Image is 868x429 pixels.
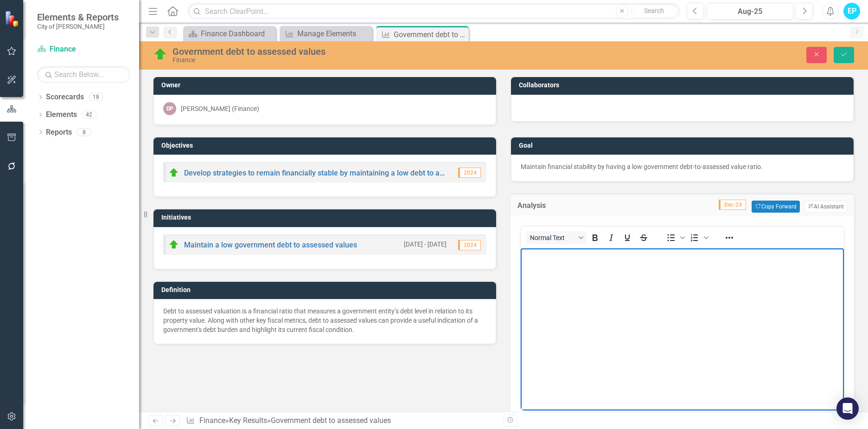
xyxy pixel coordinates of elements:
h3: Initiatives [161,214,491,221]
button: Strikethrough [636,231,651,244]
div: 8 [77,128,91,136]
div: Finance Dashboard [201,28,274,39]
a: Maintain a low government debt to assessed values [184,240,357,249]
iframe: Rich Text Area [521,248,844,410]
div: Aug-25 [710,6,790,17]
a: Develop strategies to remain financially stable by maintaining a low debt to assessed values [184,169,491,177]
img: On Target [168,239,179,250]
button: Reveal or hide additional toolbar items [721,231,737,244]
a: Finance [37,44,130,55]
button: Search [631,5,677,18]
div: [PERSON_NAME] (Finance) [181,104,259,113]
p: Debt to assessed valuation is a financial ratio that measures a government entity’s debt level in... [163,306,486,334]
div: Government debt to assessed values [394,29,466,40]
button: Underline [619,231,635,244]
a: Finance Dashboard [185,28,274,39]
span: 2024 [458,240,481,250]
span: Normal Text [530,234,575,241]
div: 42 [82,111,96,119]
div: DP [163,102,176,115]
div: Finance [172,57,546,64]
button: Bold [587,231,603,244]
input: Search ClearPoint... [188,3,680,19]
div: » » [186,416,497,426]
div: Bullet list [663,231,686,244]
a: Manage Elements [282,28,370,39]
h3: Collaborators [519,82,849,89]
button: Aug-25 [707,3,793,19]
img: On Target [153,47,168,62]
button: Block Normal Text [526,231,587,244]
small: [DATE] - [DATE] [404,240,447,249]
span: Dec-24 [719,200,746,210]
img: On Target [168,167,179,178]
div: 18 [89,93,103,101]
a: Key Results [229,416,267,425]
h3: Analysis [517,201,577,210]
div: Manage Elements [297,28,370,39]
span: 2024 [458,168,481,178]
img: ClearPoint Strategy [5,11,21,27]
div: Open Intercom Messenger [836,397,859,420]
button: AI Assistant [804,201,847,213]
div: Numbered list [687,231,710,244]
span: Search [644,7,664,14]
h3: Definition [161,286,491,293]
button: Copy Forward [752,201,799,213]
a: Elements [46,110,77,120]
small: City of [PERSON_NAME] [37,23,119,30]
button: Italic [603,231,619,244]
a: Scorecards [46,92,84,103]
h3: Goal [519,142,849,149]
h3: Objectives [161,142,491,149]
a: Finance [199,416,225,425]
span: Elements & Reports [37,12,119,23]
h3: Owner [161,82,491,89]
div: Government debt to assessed values [172,46,546,57]
p: Maintain financial stability by having a low government debt-to-assessed value ratio. [521,162,844,171]
a: Reports [46,127,72,138]
button: EP [843,3,860,19]
div: Government debt to assessed values [271,416,391,425]
input: Search Below... [37,66,130,83]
